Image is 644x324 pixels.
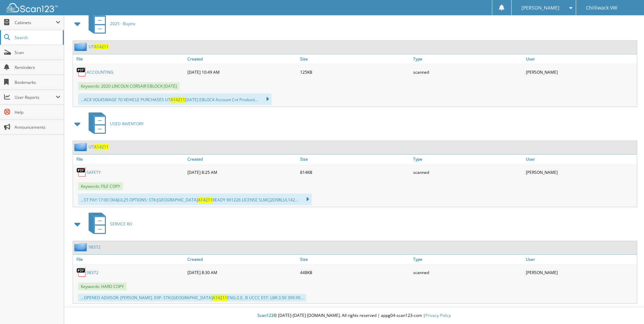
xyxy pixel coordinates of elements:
img: folder2.png [74,42,89,51]
a: Created [186,54,298,64]
span: Reminders [15,65,60,70]
span: A14211 [94,144,109,150]
a: Type [411,155,524,164]
img: PDF.png [76,167,87,177]
div: [DATE] 8:30 AM [186,266,298,279]
span: Scan123 [257,312,274,318]
img: PDF.png [76,67,87,77]
a: User [524,54,637,64]
div: [PERSON_NAME] [524,165,637,179]
img: scan123-logo-white.svg [7,3,58,12]
div: ...ACK VOLKSWAGE 70 VEHICLE PURCHASES UT [DATE] EBLOCK Account Cnt Producti... [78,93,272,105]
a: Created [186,255,298,264]
span: Keywords: FILE COPY [78,182,123,190]
div: 125KB [298,65,411,79]
span: Keywords: 2020 LINCOLN CORSAIR EBLOCK [DATE] [78,82,180,90]
a: SERVICE RO [85,211,132,237]
div: [DATE] 10:49 AM [186,65,298,79]
span: A14211 [94,44,109,50]
img: folder2.png [74,143,89,151]
a: 98372 [89,244,100,250]
span: Scan [15,50,60,55]
a: User [524,155,637,164]
div: 448KB [298,266,411,279]
span: [PERSON_NAME] [521,6,559,10]
span: Chilliwack VW [586,6,617,10]
a: Privacy Policy [425,312,451,318]
div: [DATE] 8:25 AM [186,165,298,179]
div: [PERSON_NAME] [524,266,637,279]
span: Bookmarks [15,79,60,85]
iframe: Chat Widget [610,291,644,324]
span: A14211 [170,97,185,103]
a: File [73,255,186,264]
div: © [DATE]-[DATE] [DOMAIN_NAME]. All rights reserved | appg04-scan123-com | [64,307,644,324]
a: Size [298,155,411,164]
a: File [73,155,186,164]
a: File [73,54,186,64]
div: [PERSON_NAME] [524,65,637,79]
span: Search [15,35,59,40]
div: scanned [411,65,524,79]
a: SAFETY [87,169,101,175]
div: scanned [411,266,524,279]
div: 814KB [298,165,411,179]
div: ...ST PAY 17:00 O04JUL25 OPTIONS: STK:[GEOGRAPHIC_DATA] READY 991226 LICENSE SLMCJ2D98LUL142... [78,194,312,205]
span: User Reports [15,94,56,100]
span: A14211 [198,197,213,203]
a: UTA14211 [89,144,109,150]
a: 2025 - Buyins [85,10,135,37]
a: 98372 [87,270,98,275]
a: User [524,255,637,264]
div: scanned [411,165,524,179]
img: PDF.png [76,267,87,277]
a: Created [186,155,298,164]
span: A14211 [213,295,227,301]
span: USED INVENTORY [110,121,144,127]
a: Type [411,255,524,264]
span: Help [15,109,60,115]
span: 2025 - Buyins [110,21,135,26]
span: SERVICE RO [110,221,132,227]
a: USED INVENTORY [85,110,144,137]
div: ...OPENED ADVISOR: [PERSON_NAME]. EXP. STK:[GEOGRAPHIC_DATA] ENG:2.0_ B UCCC EST: LBR 3.50 399.99... [78,294,306,302]
span: Announcements [15,124,60,130]
span: Cabinets [15,20,56,25]
a: Size [298,255,411,264]
a: ACCOUNTING [87,69,113,75]
span: Keywords: HARD COPY [78,283,127,290]
a: Type [411,54,524,64]
a: UTA14211 [89,44,109,50]
img: folder2.png [74,243,89,251]
a: Size [298,54,411,64]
